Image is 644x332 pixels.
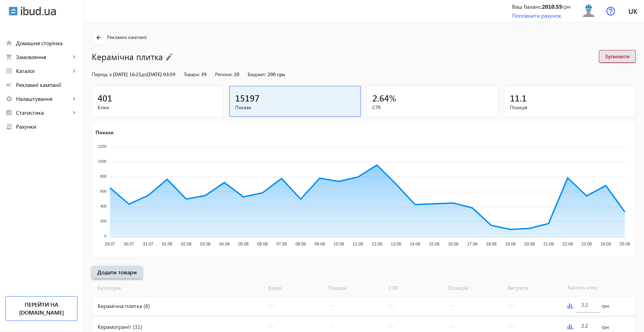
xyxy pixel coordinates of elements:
mat-icon: keyboard_arrow_right [71,109,77,116]
tspan: 09.08 [314,242,325,246]
span: Зупинити [605,52,630,60]
span: Вартість кліку [565,284,625,292]
span: Рекламні кампанії [107,34,147,40]
mat-icon: arrow_back [94,33,103,42]
div: Керамічна плитка (8) [92,297,266,315]
mat-icon: shopping_cart [6,54,13,60]
span: Домашня сторінка [16,40,77,47]
span: 39 [201,71,207,78]
span: до [141,71,147,78]
span: % [389,92,396,104]
tspan: 1000 [98,159,106,163]
img: user.svg [581,3,596,19]
span: Витрати [505,284,565,292]
div: Ваш баланс: грн [512,3,570,10]
button: Додати товари [92,266,142,278]
tspan: 02.08 [181,242,191,246]
a: Поповнити рахунок [512,12,561,19]
span: Каталог [16,67,71,74]
tspan: 21.08 [543,242,554,246]
tspan: 600 [100,189,106,193]
span: Додати товари [97,268,137,276]
tspan: 05.08 [238,242,249,246]
text: Покази [96,129,114,135]
mat-icon: campaign [6,81,13,88]
span: Рахунки [16,123,77,130]
tspan: 200 [100,219,106,223]
span: CTR [386,284,445,292]
tspan: 11.08 [353,242,363,246]
tspan: 12.08 [372,242,382,246]
a: Перейти на [DOMAIN_NAME] [6,296,77,321]
mat-icon: receipt_long [6,123,13,130]
tspan: 08.08 [295,242,306,246]
tspan: 03.08 [200,242,210,246]
span: Покази [325,284,385,292]
tspan: 20.08 [524,242,535,246]
tspan: 01.08 [162,242,172,246]
span: 200 грн [267,71,285,78]
span: грн [602,324,609,331]
tspan: 22.08 [562,242,573,246]
tspan: 16.08 [448,242,459,246]
span: Покази [235,104,355,111]
span: 401 [98,92,112,104]
tspan: 15.08 [429,242,439,246]
mat-icon: settings [6,95,13,102]
tspan: 14.08 [410,242,420,246]
span: 15197 [235,92,259,104]
span: Кліки [266,284,325,292]
tspan: 800 [100,174,106,178]
span: грн [602,302,609,309]
span: [DATE] 16:21 [DATE] 03:59 [113,71,175,78]
b: 2010.55 [542,3,562,10]
mat-icon: keyboard_arrow_right [71,95,77,102]
img: graph.svg [568,324,573,330]
tspan: 10.08 [333,242,344,246]
span: Позиція [445,284,505,292]
tspan: 04.08 [219,242,230,246]
span: Бюджет: [248,71,266,78]
span: Позиція [510,104,630,111]
span: Статистика [16,109,71,116]
tspan: 29.07 [105,242,115,246]
tspan: 06.08 [257,242,268,246]
tspan: 400 [100,204,106,208]
img: ibud.svg [9,7,18,16]
img: ibud_text.svg [21,7,56,16]
tspan: 31.07 [143,242,153,246]
tspan: 23.08 [581,242,592,246]
tspan: 24.08 [601,242,611,246]
tspan: 13.08 [391,242,401,246]
span: 11.1 [510,92,527,104]
tspan: 0 [104,234,106,238]
tspan: 25.08 [620,242,630,246]
mat-icon: keyboard_arrow_right [71,67,77,74]
h1: Керамічна плитка [92,50,592,63]
span: 2.64 [372,92,389,104]
img: help.svg [606,7,615,16]
tspan: 1200 [98,144,106,148]
tspan: 18.08 [486,242,496,246]
mat-icon: home [6,40,13,47]
mat-icon: grid_view [6,67,13,74]
span: CTR [372,104,493,111]
span: Регіони: [215,71,232,78]
span: Період: з [92,71,112,78]
tspan: 07.08 [276,242,287,246]
span: Рекламні кампанії [16,81,77,88]
span: Замовлення [16,54,71,60]
span: Налаштування [16,95,71,102]
tspan: 30.07 [124,242,134,246]
span: 20 [234,71,239,78]
img: graph.svg [568,303,573,309]
mat-icon: keyboard_arrow_right [71,54,77,60]
button: Зупинити [599,50,636,63]
span: Кліки [98,104,218,111]
span: Категорія [92,284,266,292]
span: uk [628,7,637,15]
span: Товари: [184,71,200,78]
tspan: 17.08 [467,242,478,246]
tspan: 19.08 [505,242,515,246]
mat-icon: analytics [6,109,13,116]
